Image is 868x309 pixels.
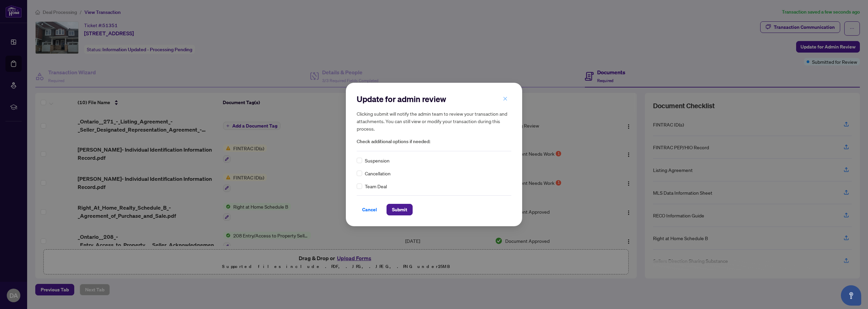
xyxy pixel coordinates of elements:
[365,157,390,164] span: Suspension
[392,204,407,215] span: Submit
[357,94,511,104] h2: Update for admin review
[357,204,382,215] button: Cancel
[387,204,413,215] button: Submit
[365,182,387,190] span: Team Deal
[362,204,377,215] span: Cancel
[365,170,391,177] span: Cancellation
[841,285,861,306] button: Open asap
[357,138,511,146] span: Check additional options if needed:
[503,96,508,101] span: close
[357,110,511,132] h5: Clicking submit will notify the admin team to review your transaction and attachments. You can st...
